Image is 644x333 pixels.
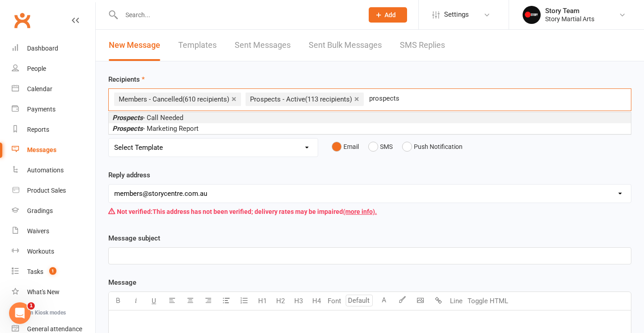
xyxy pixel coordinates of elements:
[12,99,95,120] a: Payments
[112,125,143,133] em: Prospects
[117,208,153,215] strong: Not verified:
[523,6,541,24] img: thumb_image1689557048.png
[232,92,236,106] a: ×
[332,138,359,155] button: Email
[27,187,66,194] div: Product Sales
[27,288,60,296] div: What's New
[119,9,357,21] input: Search...
[250,95,352,103] span: Prospects - Active
[27,45,58,52] div: Dashboard
[108,203,631,220] div: This address has not been verified; delivery rates may be impaired
[112,114,183,122] span: - Call Needed
[27,227,49,235] div: Waivers
[289,292,307,310] button: H3
[12,221,95,241] a: Waivers
[307,292,325,310] button: H4
[368,92,402,104] input: Search Prospects, Members and Reports
[325,292,343,310] button: Font
[465,292,510,310] button: Toggle HTML
[108,233,160,244] label: Message subject
[27,268,43,275] div: Tasks
[27,248,54,255] div: Workouts
[108,277,136,288] label: Message
[27,166,64,174] div: Automations
[49,267,56,275] span: 1
[152,297,156,305] span: U
[12,59,95,79] a: People
[12,262,95,282] a: Tasks 1
[27,85,52,92] div: Calendar
[305,95,352,103] span: (113 recipients)
[145,292,163,310] button: U
[28,302,35,310] span: 1
[12,282,95,302] a: What's New
[12,180,95,201] a: Product Sales
[253,292,271,310] button: H1
[12,140,95,160] a: Messages
[271,292,289,310] button: H2
[444,5,469,25] span: Settings
[369,7,407,23] button: Add
[178,30,217,61] a: Templates
[108,170,150,180] label: Reply address
[12,241,95,262] a: Workouts
[12,160,95,180] a: Automations
[354,92,359,106] a: ×
[9,302,31,324] iframe: Intercom live chat
[27,325,82,333] div: General attendance
[402,138,463,155] button: Push Notification
[235,30,291,61] a: Sent Messages
[27,106,56,113] div: Payments
[346,295,373,306] input: Default
[12,38,95,59] a: Dashboard
[343,208,377,215] a: (more info).
[27,207,53,214] div: Gradings
[27,126,49,133] div: Reports
[27,146,56,153] div: Messages
[109,30,160,61] a: New Message
[447,292,465,310] button: Line
[112,125,199,133] span: - Marketing Report
[545,7,594,15] div: Story Team
[309,30,382,61] a: Sent Bulk Messages
[400,30,445,61] a: SMS Replies
[182,95,229,103] span: (610 recipients)
[368,138,393,155] button: SMS
[11,9,33,32] a: Clubworx
[12,201,95,221] a: Gradings
[12,120,95,140] a: Reports
[385,11,396,18] span: Add
[12,79,95,99] a: Calendar
[112,114,143,122] em: Prospects
[545,15,594,23] div: Story Martial Arts
[108,74,145,85] label: Recipients
[27,65,46,72] div: People
[119,95,229,103] span: Members - Cancelled
[375,292,393,310] button: A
